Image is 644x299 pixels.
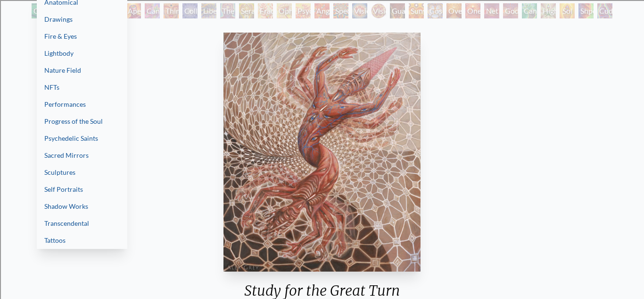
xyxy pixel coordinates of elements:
a: Transcendental [37,215,127,232]
a: Tattoos [37,232,127,249]
div: Ophanic Eyelash [277,3,292,18]
div: Guardian of Infinite Vision [390,3,405,18]
div: Seraphic Transport Docking on the Third Eye [239,3,254,18]
div: Move To ... [4,63,640,72]
div: Options [4,38,640,46]
div: Sort New > Old [4,12,640,21]
div: Sign out [4,46,640,55]
a: Performances [37,96,127,113]
a: Sacred Mirrors [37,147,127,164]
a: NFTs [37,79,127,96]
div: Cannafist [522,3,537,18]
a: Progress of the Soul [37,113,127,130]
a: Drawings [37,11,127,28]
div: Cuddle [597,3,612,18]
div: Shpongled [578,3,594,18]
div: Vision Crystal Tondo [371,3,386,18]
a: Lightbody [37,45,127,62]
a: Shadow Works [37,198,127,215]
div: Sunyata [409,3,424,18]
a: Psychedelic Saints [37,130,127,147]
a: Fire & Eyes [37,28,127,45]
div: Cosmic Elf [428,3,443,18]
div: Liberation Through Seeing [201,3,216,18]
div: Higher Vision [541,3,556,18]
div: Sol Invictus [560,3,575,18]
div: The Seer [220,3,235,18]
div: Sort A > Z [4,4,640,12]
div: Collective Vision [182,3,198,18]
div: Godself [503,3,518,18]
div: Cannabis Sutra [145,3,160,18]
div: Fractal Eyes [258,3,273,18]
div: Green Hand [32,3,47,18]
a: Sculptures [37,164,127,181]
div: Spectral Lotus [333,3,348,18]
div: Vision Crystal [352,3,367,18]
div: Net of Being [484,3,499,18]
div: Third Eye Tears of Joy [164,3,179,18]
div: Angel Skin [314,3,330,18]
div: Rename [4,55,640,63]
div: Aperture [126,3,141,18]
div: Psychomicrograph of a Fractal Paisley Cherub Feather Tip [296,3,311,18]
div: Delete [4,29,640,38]
a: Nature Field [37,62,127,79]
div: Move To ... [4,21,640,29]
div: One [465,3,480,18]
a: Self Portraits [37,181,127,198]
div: Oversoul [446,3,462,18]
